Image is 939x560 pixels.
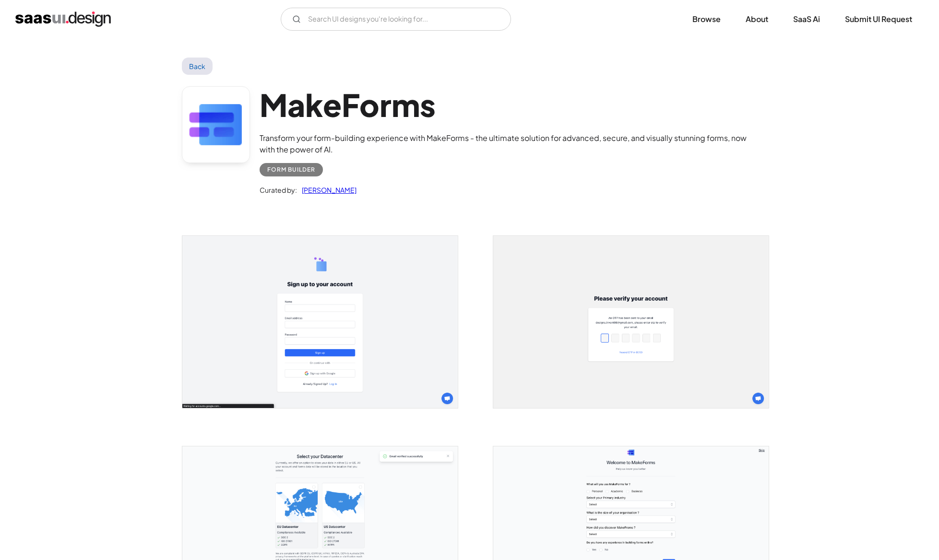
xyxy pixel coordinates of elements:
a: About [734,9,780,30]
div: Form Builder [267,164,315,175]
a: open lightbox [182,236,458,408]
div: Transform your form-building experience with MakeForms - the ultimate solution for advanced, secu... [260,132,758,155]
a: Submit UI Request [833,9,924,30]
input: Search UI designs you're looking for... [281,8,511,31]
img: 645793c0b11baa1372679a73_MakeForms%20Signup%20Screen.png [182,236,458,408]
div: Curated by: [260,184,297,196]
a: Browse [681,9,732,30]
h1: MakeForms [260,86,758,123]
a: [PERSON_NAME] [297,184,357,196]
a: open lightbox [493,236,769,408]
a: home [15,12,111,27]
a: SaaS Ai [782,9,832,30]
form: Email Form [281,8,511,31]
a: Back [182,58,213,75]
img: 645793c5ab76e9dd89ea8d03_MakeForms%20Verify%20Account%20Screen.png [493,236,769,408]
